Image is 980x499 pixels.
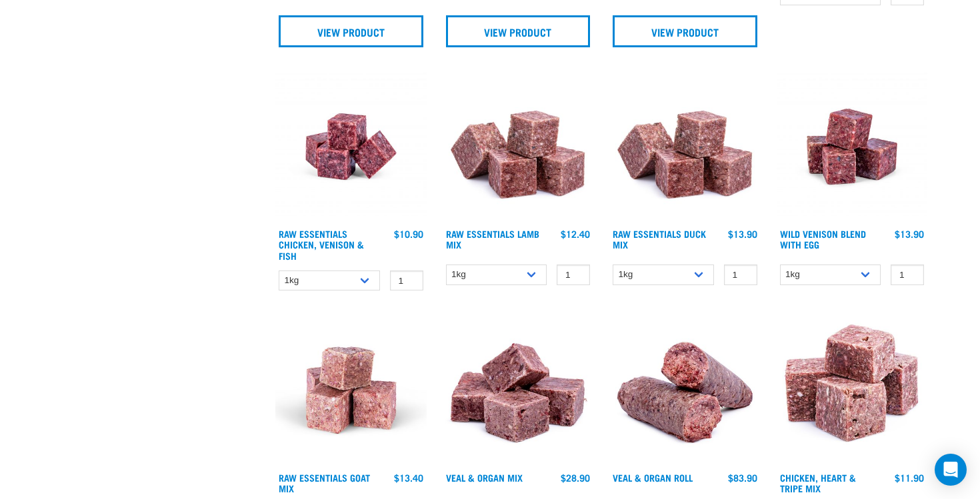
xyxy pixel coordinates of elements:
[390,270,423,291] input: 1
[279,15,423,47] a: View Product
[935,454,967,486] div: Open Intercom Messenger
[895,472,924,483] div: $11.90
[609,71,761,223] img: ?1041 RE Lamb Mix 01
[728,229,757,239] div: $13.90
[728,472,757,483] div: $83.90
[279,231,364,257] a: Raw Essentials Chicken, Venison & Fish
[780,475,856,490] a: Chicken, Heart & Tripe Mix
[394,229,423,239] div: $10.90
[279,475,370,490] a: Raw Essentials Goat Mix
[777,314,928,466] img: 1062 Chicken Heart Tripe Mix 01
[613,231,706,247] a: Raw Essentials Duck Mix
[891,264,924,285] input: 1
[446,231,539,247] a: Raw Essentials Lamb Mix
[724,264,757,285] input: 1
[275,71,427,223] img: Chicken Venison mix 1655
[613,475,693,480] a: Veal & Organ Roll
[780,231,866,247] a: Wild Venison Blend with Egg
[609,314,761,466] img: Veal Organ Mix Roll 01
[557,264,590,285] input: 1
[443,314,594,466] img: 1158 Veal Organ Mix 01
[394,472,423,483] div: $13.40
[275,314,427,466] img: Goat M Ix 38448
[777,71,928,223] img: Venison Egg 1616
[895,229,924,239] div: $13.90
[561,229,590,239] div: $12.40
[613,15,757,47] a: View Product
[446,475,523,480] a: Veal & Organ Mix
[446,15,591,47] a: View Product
[443,71,594,223] img: ?1041 RE Lamb Mix 01
[561,472,590,483] div: $28.90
